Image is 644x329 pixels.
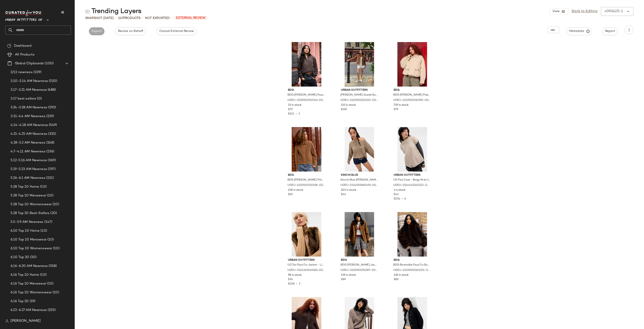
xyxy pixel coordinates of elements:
span: BDG [PERSON_NAME] Padded [PERSON_NAME] Jacket - Cream XL at Urban Outfitters [393,93,430,97]
span: Urban Outfitters [288,258,325,262]
span: 739 in stock [394,103,409,107]
span: • [400,198,404,200]
span: (325) [47,131,56,137]
span: (10) [47,237,54,242]
span: (369) [47,158,56,163]
span: BDG [394,88,431,92]
span: 1 in stock [394,188,406,192]
span: 3.17-3.21 AM Newness [11,87,47,92]
span: $256 [394,198,400,200]
div: v092425-1 [604,9,623,14]
span: Urban Outfitters UK [5,15,42,23]
span: Global Clipboards [15,61,44,66]
span: Snapshot [DATE] [85,16,114,20]
button: Metadata [566,27,592,35]
span: (0) [36,96,42,101]
span: (10) [40,228,47,233]
span: 139 in stock [341,273,356,277]
span: UOEU-0114593580491-000-023 [340,183,378,187]
span: BDG [288,88,325,92]
span: $79 [394,108,398,112]
span: 5.5-5.9 AM Newness [11,220,44,225]
span: 5.19-5.23 AM Newness [11,167,47,172]
span: (19) [29,299,36,304]
img: 0115593370287_225_a2 [337,212,382,257]
button: View [549,8,568,15]
span: (231) [45,176,54,181]
span: UOEU-0115920510318-000-224 [287,183,325,187]
span: 5.12-5.16 AM Newness [11,158,47,163]
img: svg%3e [7,44,11,48]
span: (255) [47,308,56,313]
span: $213 [288,113,294,115]
span: 6.16 Top 10 Womenswear [11,290,52,295]
span: $44 [341,193,346,197]
span: Cancel External Review [159,30,194,33]
span: BDG Reversible Faux Fur Bomber Jacket - Brown S/M at Urban Outfitters [393,263,430,267]
span: 147 [118,17,123,20]
span: (10) [39,272,47,277]
div: Products [118,16,140,20]
span: Urban Outfitters [341,88,378,92]
span: 4.28-5.2 AM Newness [11,140,45,145]
span: BDG [394,258,431,262]
span: External Review [174,16,207,20]
span: (549) [48,123,57,128]
span: UOEU-0115593370287-000-225 [340,268,378,272]
span: 98 in stock [288,273,302,277]
span: • [294,113,298,115]
img: svg%3e [85,9,90,14]
span: (329) [33,70,42,75]
span: (10) [46,281,54,286]
span: • [142,15,143,21]
span: (297) [47,167,56,172]
span: 3 [298,113,300,115]
span: 4.21-4.25 AM Newness [11,131,47,137]
span: [PERSON_NAME] [11,318,41,324]
span: 6.10 Top 10 Menswear [11,237,47,242]
span: View [552,10,559,13]
span: 3.17 best sellers [11,96,36,101]
span: 6.16 Top 10 Home [11,272,39,277]
span: $89 [394,278,398,282]
span: BDG [PERSON_NAME] Faux Suede Bomber Jacket - Brown XL at Urban Outfitters [287,93,325,97]
span: (20) [49,211,57,216]
span: UOEU-0115920510323-000-016 [340,98,378,102]
img: 0115920510318_224_a2 [284,127,329,172]
span: 4.14-4.18 AM Newness [11,123,48,128]
span: 5.28 Top 10 Menswear [11,193,46,198]
span: • [115,15,116,21]
span: 33 in stock [288,103,302,107]
span: $65 [288,193,293,197]
span: $42 [394,193,399,197]
span: 238 in stock [288,188,303,192]
span: 6.23-6.27 AM Newness [11,308,47,313]
span: 4.7-4.11 AM Newness [11,149,45,154]
span: 6.16-6.20 AM Newness [11,264,48,269]
button: Report [602,27,618,35]
span: Kimchi Blue [PERSON_NAME] Slash Cable Knit Jumper - Taupe XS at Urban Outfitters [340,178,378,182]
img: 0115920510323_016_m [337,42,382,87]
span: BDG [341,258,378,262]
span: BDG [PERSON_NAME] Jacket L at Urban Outfitters [340,263,378,267]
span: 3.10-3.14 AM Newness [11,79,48,84]
span: (100) [44,61,54,66]
span: (10) [51,316,59,322]
span: 5.28 Top 20 Best-Sellers [11,211,49,216]
span: • [295,283,299,285]
img: 0115920510341_020_a2 [284,42,329,87]
span: 3.24-3.28 AM Newness [11,105,47,110]
span: UOEU-0115920510341-000-020 [287,98,325,102]
span: Report [605,30,615,33]
img: 0133920510193_012_a3 [390,42,434,87]
span: UOEU-0114345140661-000-022 [287,268,325,272]
img: 0114345140661_022_a2 [284,212,329,257]
span: 6.16 Top 20 [11,299,29,304]
span: $89 [341,278,346,282]
span: $79 [288,108,293,112]
span: 3.31-4.4 AM Newness [11,114,45,119]
span: UOEU-0133920510193-000-012 [393,98,430,102]
span: (10) [52,202,59,207]
span: BDG [PERSON_NAME] Fitted Faux Suede Jacket - Tan M at Urban Outfitters [287,178,325,182]
div: Trending Layers [85,7,142,16]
